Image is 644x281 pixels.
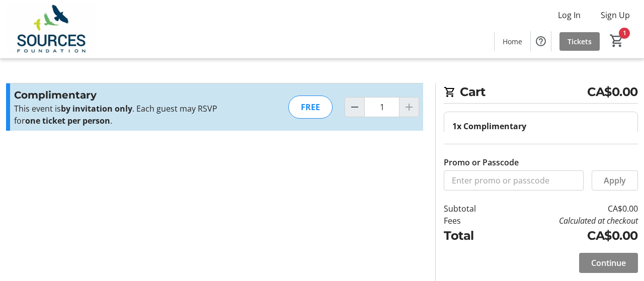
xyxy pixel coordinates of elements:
[444,203,500,215] td: Subtotal
[500,203,638,215] td: CA$0.00
[568,36,592,47] span: Tickets
[601,9,630,21] span: Sign Up
[364,97,399,117] input: Complimentary Quantity
[531,31,551,51] button: Help
[587,83,638,101] span: CA$0.00
[593,7,638,23] button: Sign Up
[591,257,626,269] span: Continue
[503,36,522,47] span: Home
[25,115,110,126] strong: one ticket per person
[444,156,519,168] label: Promo or Passcode
[495,32,530,51] a: Home
[579,253,638,273] button: Continue
[559,32,600,51] a: Tickets
[452,120,629,132] div: 1x Complimentary
[608,32,626,50] button: Cart
[444,83,638,104] h2: Cart
[61,103,132,114] strong: by invitation only
[14,87,234,103] h3: Complimentary
[558,9,581,21] span: Log In
[288,96,333,119] div: FREE
[550,7,589,23] button: Log In
[345,98,364,117] button: Decrement by one
[444,215,500,227] td: Fees
[14,103,234,127] p: This event is . Each guest may RSVP for .
[444,170,584,191] input: Enter promo or passcode
[592,170,638,191] button: Apply
[604,174,626,186] span: Apply
[6,4,96,54] img: Sources Foundation's Logo
[500,227,638,245] td: CA$0.00
[444,227,500,245] td: Total
[500,215,638,227] td: Calculated at checkout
